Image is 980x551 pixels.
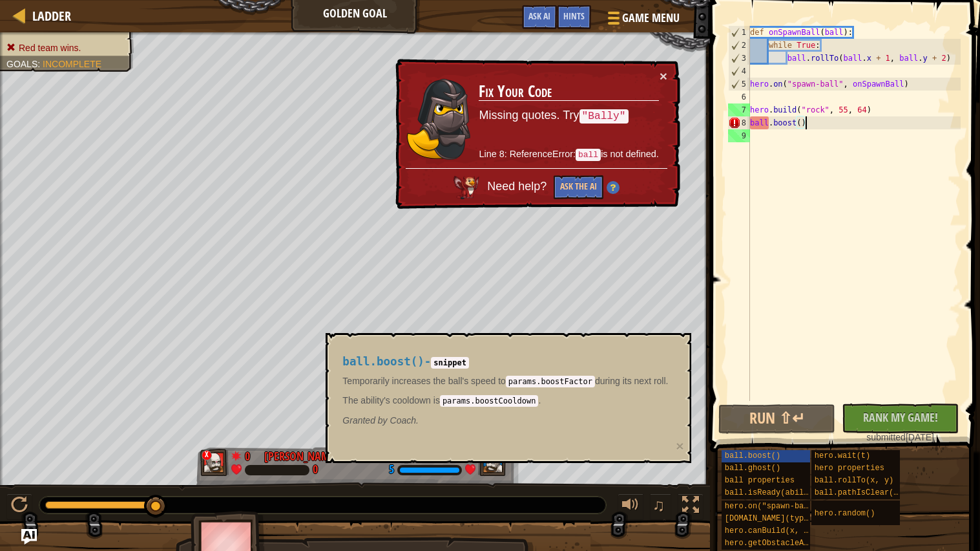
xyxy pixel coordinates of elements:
img: thang_avatar_frame.png [477,449,506,476]
em: Coach. [342,415,419,426]
div: 0 [313,464,318,476]
button: Game Menu [598,5,687,36]
span: Ask AI [528,10,550,22]
img: AI [454,176,479,199]
button: Rank My Game! [842,404,959,433]
div: 9 [728,129,750,142]
div: 0 [245,448,258,460]
div: 3 [729,52,750,65]
button: Toggle fullscreen [678,493,704,520]
button: Ctrl + P: Play [6,493,32,520]
span: ball.boost() [725,451,780,460]
code: snippet [431,357,469,369]
a: Ladder [26,7,71,25]
p: Temporarily increases the ball's speed to during its next roll. [342,374,668,387]
span: Red team wins. [19,43,81,53]
button: × [676,439,683,453]
p: Missing quotes. Try [479,107,658,124]
button: Run ⇧↵ [718,404,835,434]
code: "Bally" [579,109,629,124]
div: 6 [728,91,750,103]
img: thang_avatar_frame.png [200,449,229,476]
span: Incomplete [43,59,101,69]
button: Ask AI [21,529,37,545]
p: The ability's cooldown is . [342,394,668,407]
span: ball.rollTo(x, y) [815,476,893,485]
span: ♫ [652,495,665,515]
button: Adjust volume [618,493,643,520]
div: 5 [389,464,394,476]
span: ball.pathIsClear(x, y) [815,488,917,497]
span: hero.canBuild(x, y) [725,526,813,535]
img: duck_amara.png [406,78,471,160]
span: Hints [563,10,585,22]
span: submitted [866,432,906,442]
span: Goals [6,59,37,69]
div: [PERSON_NAME] [264,448,339,465]
span: ball.isReady(ability) [725,488,822,497]
p: Line 8: ReferenceError: is not defined. [479,147,658,162]
h4: - [342,356,668,368]
div: 2 [729,39,750,52]
div: [DATE] [848,431,952,444]
span: hero properties [815,464,884,473]
span: ball.ghost() [725,464,780,473]
span: Need help? [487,180,550,193]
img: Hint [607,181,620,194]
span: hero.random() [815,509,875,518]
button: × [660,69,667,83]
code: params.boostFactor [506,376,595,387]
div: 1 [729,26,750,39]
div: 7 [728,103,750,116]
span: [DOMAIN_NAME](type, x, y) [725,514,841,523]
span: : [37,59,43,69]
span: hero.on("spawn-ball", f) [725,502,837,511]
span: Granted by [342,415,390,426]
span: Ladder [32,7,71,25]
h3: Fix Your Code [479,83,658,101]
span: ball.boost() [342,355,424,368]
button: Ask AI [522,5,557,29]
div: 4 [729,65,750,78]
span: Game Menu [622,10,680,27]
span: Rank My Game! [863,409,938,426]
div: x [202,450,212,460]
li: Red team wins. [6,41,124,54]
button: Ask the AI [554,175,603,199]
span: ball properties [725,476,795,485]
div: 5 [729,78,750,91]
span: hero.getObstacleAt(x, y) [725,539,837,548]
div: 8 [728,116,750,129]
code: params.boostCooldown [440,395,539,407]
code: ball [576,149,601,161]
button: ♫ [650,493,672,520]
span: hero.wait(t) [815,451,870,460]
